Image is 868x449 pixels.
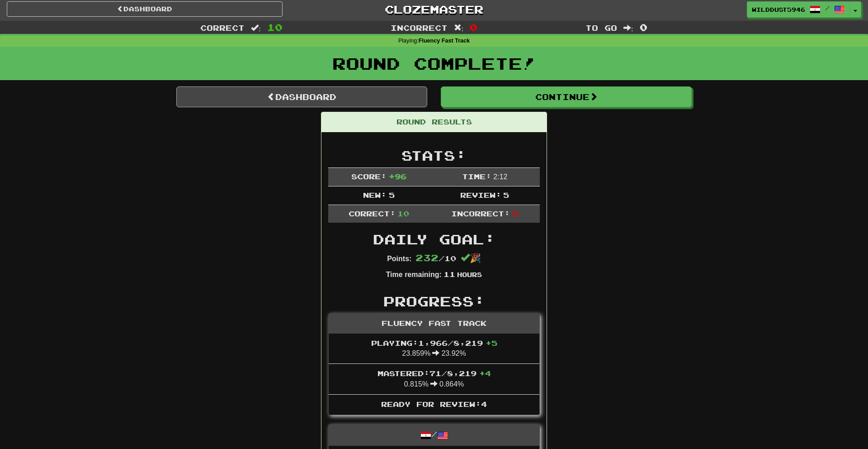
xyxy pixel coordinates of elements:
h2: Stats: [328,148,540,163]
span: : [454,24,464,32]
a: WildDust5946 / [747,1,850,18]
span: 0 [512,209,518,218]
span: + 5 [486,339,497,347]
div: Fluency Fast Track [329,314,539,334]
h2: Progress: [328,294,540,309]
span: Incorrect [391,23,448,32]
span: To go [585,23,617,32]
h1: Round Complete! [3,54,865,72]
span: Mastered: 71 / 8,219 [377,369,491,377]
span: Incorrect: [451,209,510,218]
span: Ready for Review: 4 [381,400,487,408]
span: Score: [351,172,387,181]
span: WildDust5946 [752,5,805,14]
span: Correct [200,23,245,32]
div: / [329,425,539,446]
span: + 4 [479,369,491,377]
span: 🎉 [461,253,481,263]
small: Hours [457,271,482,278]
span: 11 [443,270,455,278]
span: : [251,24,261,32]
span: Playing: 1,966 / 8,219 [371,339,497,347]
span: 5 [389,191,395,199]
span: Time: [462,172,491,181]
strong: Points: [387,255,411,263]
li: 23.859% 23.92% [329,334,539,364]
span: Review: [460,191,501,199]
span: New: [363,191,387,199]
span: 0 [470,22,477,33]
a: Dashboard [7,1,283,17]
span: Correct: [349,209,396,218]
strong: Fluency Fast Track [419,38,470,44]
span: : [623,24,633,32]
a: Dashboard [176,86,427,107]
span: / [825,5,830,11]
span: 5 [503,191,509,199]
span: 10 [267,22,283,33]
span: 2 : 12 [493,173,507,181]
div: Round Results [321,112,547,132]
span: + 96 [389,172,406,181]
span: 0 [640,22,647,33]
button: Continue [441,86,692,107]
span: / 10 [415,254,456,263]
span: 10 [397,209,409,218]
h2: Daily Goal: [328,232,540,247]
li: 0.815% 0.864% [329,363,539,395]
a: Clozemaster [296,1,572,17]
span: 232 [415,252,439,263]
strong: Time remaining: [386,271,442,278]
